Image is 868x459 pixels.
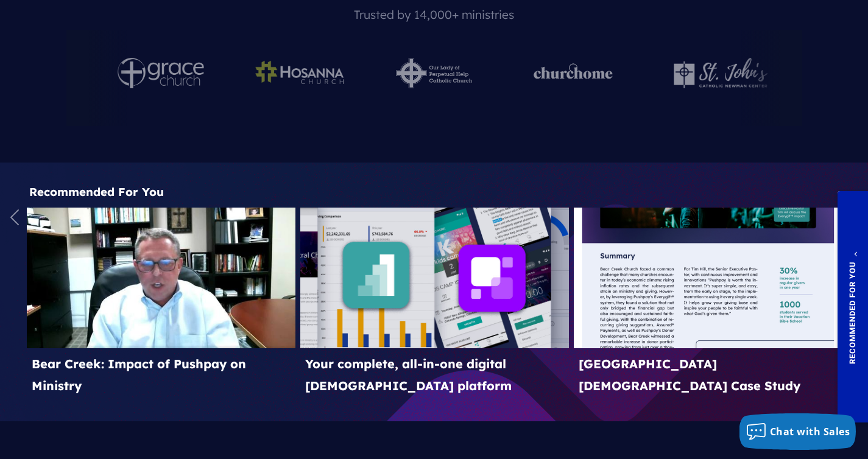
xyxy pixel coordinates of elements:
img: Our-Lady-of-Perpetual-Help-Catholic-Church-logo [396,58,471,88]
img: st-johns-logo [674,58,767,88]
span: Chat with Sales [770,425,850,438]
a: Your complete, all-in-one digital [DEMOGRAPHIC_DATA] platform [300,208,569,402]
a: [GEOGRAPHIC_DATA][DEMOGRAPHIC_DATA] Case Study [574,208,842,402]
span: [GEOGRAPHIC_DATA][DEMOGRAPHIC_DATA] Case Study [579,353,838,397]
a: Bear Creek: Impact of Pushpay on Ministry [27,208,295,402]
img: pushpay-cust-logos-churchome[1] [521,58,625,88]
img: logo-white-grace [118,58,205,88]
div: Recommended For You [845,261,859,364]
img: Hosanna [253,58,347,88]
button: Chat with Sales [739,413,856,450]
span: Your complete, all-in-one digital [DEMOGRAPHIC_DATA] platform [305,353,564,397]
span: Recommended For You [29,182,839,203]
span: Bear Creek: Impact of Pushpay on Ministry [32,353,291,397]
button: Recommended For You [838,191,868,422]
